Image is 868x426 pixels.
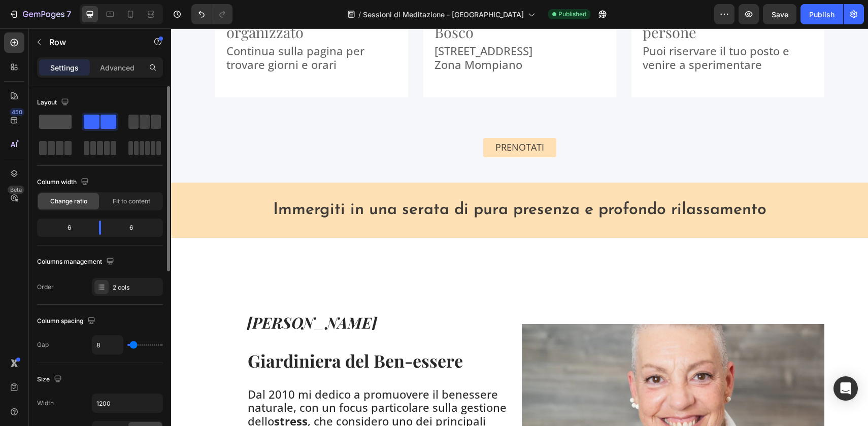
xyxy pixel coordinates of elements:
span: / [358,9,361,20]
button: 7 [4,4,76,24]
button: Publish [800,4,843,24]
div: Order [37,282,54,292]
button: Save [763,4,796,24]
span: Published [558,10,586,19]
span: Sessioni di Meditazione - [GEOGRAPHIC_DATA] [363,9,524,20]
p: Zona Mompiano [263,29,434,43]
strong: Giardiniera del Ben-essere [77,321,292,344]
h2: [PERSON_NAME] [75,276,342,302]
div: 2 cols [113,283,160,292]
div: Column spacing [37,314,97,328]
div: 6 [39,221,91,235]
input: Auto [92,394,162,412]
iframe: Design area [171,28,868,426]
div: Publish [809,9,834,20]
p: Advanced [100,62,135,73]
p: Puoi riservare il tuo posto e venire a sperimentare [472,16,642,43]
div: Open Intercom Messenger [833,376,858,401]
div: Undo/Redo [191,4,232,24]
p: PRENOTATI [324,114,373,125]
div: Layout [37,96,71,110]
span: Fit to content [113,197,150,206]
strong: stress [103,385,137,400]
div: Columns management [37,255,116,269]
input: Auto [92,336,123,354]
span: Change ratio [50,197,87,206]
div: Gap [37,340,49,349]
div: Beta [8,186,24,194]
div: Size [37,373,64,386]
p: Row [49,36,136,48]
span: Save [772,10,788,19]
div: 6 [109,221,161,235]
div: Width [37,399,54,408]
p: 7 [66,8,71,20]
div: 450 [10,108,24,116]
a: PRENOTATI [312,110,385,129]
p: Settings [50,62,79,73]
div: Column width [37,175,91,189]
